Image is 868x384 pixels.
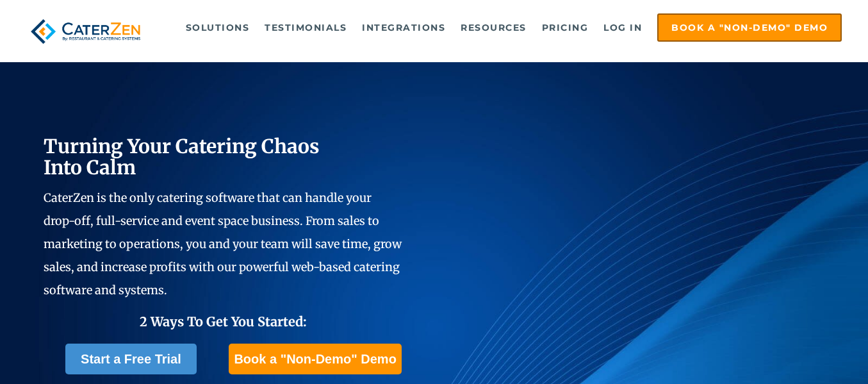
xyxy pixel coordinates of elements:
a: Book a "Non-Demo" Demo [229,344,401,374]
a: Pricing [536,15,595,40]
a: Resources [454,15,533,40]
div: Navigation Menu [165,13,842,42]
img: caterzen [26,13,145,49]
span: Turning Your Catering Chaos Into Calm [44,134,320,179]
span: CaterZen is the only catering software that can handle your drop-off, full-service and event spac... [44,190,402,297]
a: Testimonials [258,15,353,40]
a: Log in [597,15,648,40]
span: 2 Ways To Get You Started: [140,313,307,330]
a: Start a Free Trial [65,344,197,374]
a: Book a "Non-Demo" Demo [657,13,842,42]
a: Solutions [179,15,256,40]
a: Integrations [356,15,452,40]
iframe: Help widget launcher [754,334,854,370]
